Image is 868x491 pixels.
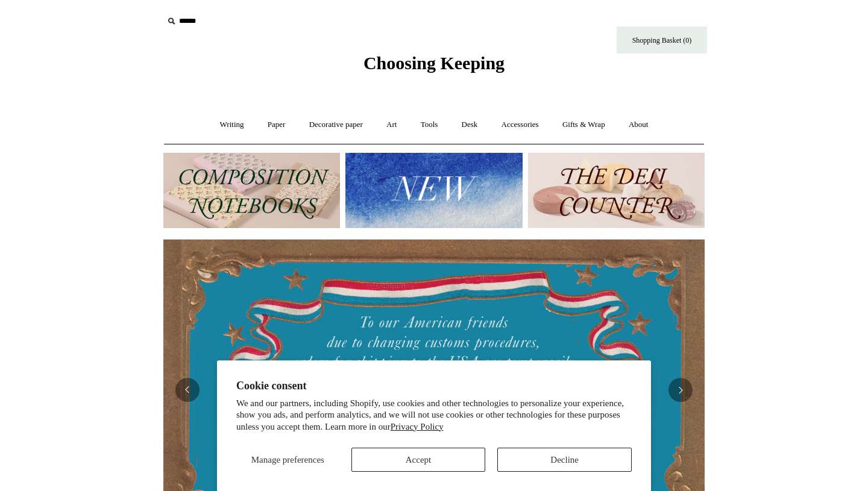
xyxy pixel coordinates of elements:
[376,109,407,141] a: Art
[668,378,693,402] button: Next
[163,153,340,228] img: 202302 Composition ledgers.jpg__PID:69722ee6-fa44-49dd-a067-31375e5d54ec
[391,422,444,431] a: Privacy Policy
[528,153,705,228] img: The Deli Counter
[363,53,505,73] span: Choosing Keeping
[298,109,374,141] a: Decorative paper
[491,109,550,141] a: Accessories
[617,26,707,54] a: Shopping Basket (0)
[251,455,324,465] span: Manage preferences
[497,448,632,472] button: Decline
[363,63,505,71] a: Choosing Keeping
[175,378,200,402] button: Previous
[451,109,489,141] a: Desk
[552,109,616,141] a: Gifts & Wrap
[236,398,632,433] p: We and our partners, including Shopify, use cookies and other technologies to personalize your ex...
[209,109,255,141] a: Writing
[410,109,449,141] a: Tools
[351,448,486,472] button: Accept
[257,109,297,141] a: Paper
[345,153,522,228] img: New.jpg__PID:f73bdf93-380a-4a35-bcfe-7823039498e1
[236,448,339,472] button: Manage preferences
[618,109,659,141] a: About
[236,380,632,392] h2: Cookie consent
